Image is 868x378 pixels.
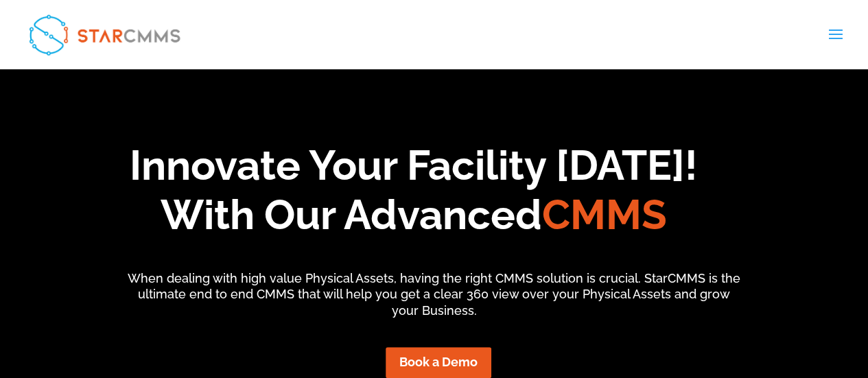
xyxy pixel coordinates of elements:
[22,8,187,62] img: StarCMMS
[126,270,742,319] p: When dealing with high value Physical Assets, having the right CMMS solution is crucial. StarCMMS...
[542,191,667,239] span: CMMS
[640,230,868,378] iframe: Chat Widget
[386,347,491,378] a: Book a Demo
